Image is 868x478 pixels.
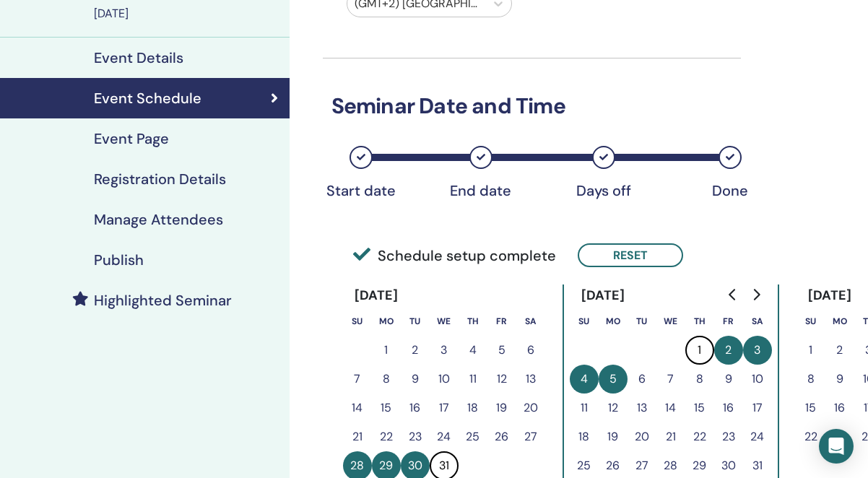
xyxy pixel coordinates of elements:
button: 9 [401,365,430,394]
div: Done [694,182,766,199]
button: 15 [372,394,401,422]
th: Saturday [516,307,545,336]
div: End date [445,182,517,199]
th: Friday [714,307,743,336]
button: 23 [714,422,743,451]
button: 15 [685,394,714,422]
th: Monday [825,307,854,336]
button: 19 [487,394,516,422]
h4: Publish [94,251,144,269]
button: 16 [825,394,854,422]
button: 12 [487,365,516,394]
h3: Seminar Date and Time [323,93,741,119]
button: 25 [459,422,487,451]
button: 18 [570,422,599,451]
button: 4 [570,365,599,394]
div: [DATE] [570,284,637,307]
button: Go to next month [745,280,768,309]
button: 1 [372,336,401,365]
button: 7 [343,365,372,394]
th: Thursday [459,307,487,336]
button: 27 [516,422,545,451]
h4: Event Page [94,130,169,147]
button: 20 [628,422,656,451]
h4: Event Schedule [94,90,201,107]
button: 5 [487,336,516,365]
button: 17 [430,394,459,422]
button: 10 [743,365,772,394]
button: 8 [685,365,714,394]
button: 6 [516,336,545,365]
button: 14 [343,394,372,422]
button: 2 [825,336,854,365]
span: Schedule setup complete [353,245,556,266]
th: Sunday [343,307,372,336]
button: 3 [743,336,772,365]
button: 16 [714,394,743,422]
div: Start date [325,182,397,199]
th: Monday [599,307,628,336]
button: 10 [430,365,459,394]
button: 9 [825,365,854,394]
button: 12 [599,394,628,422]
button: 16 [401,394,430,422]
button: 11 [459,365,487,394]
button: 1 [685,336,714,365]
button: 2 [714,336,743,365]
button: 1 [797,336,825,365]
h4: Manage Attendees [94,211,223,228]
button: 11 [570,394,599,422]
button: 14 [656,394,685,422]
div: [DATE] [343,284,410,307]
button: 9 [714,365,743,394]
h4: Event Details [94,49,183,66]
div: Open Intercom Messenger [819,429,854,464]
button: 18 [459,394,487,422]
button: 24 [430,422,459,451]
div: [DATE] [797,284,864,307]
button: 15 [797,394,825,422]
th: Monday [372,307,401,336]
button: 13 [628,394,656,422]
button: 4 [459,336,487,365]
h4: Highlighted Seminar [94,292,232,309]
th: Saturday [743,307,772,336]
button: 21 [343,422,372,451]
div: Days off [568,182,640,199]
button: 23 [825,422,854,451]
button: 24 [743,422,772,451]
button: 13 [516,365,545,394]
th: Wednesday [430,307,459,336]
button: 8 [372,365,401,394]
th: Tuesday [628,307,656,336]
button: 23 [401,422,430,451]
button: Reset [578,243,683,267]
button: 8 [797,365,825,394]
button: 17 [743,394,772,422]
button: 19 [599,422,628,451]
button: 22 [797,422,825,451]
button: 5 [599,365,628,394]
th: Sunday [570,307,599,336]
button: 6 [628,365,656,394]
th: Thursday [685,307,714,336]
th: Tuesday [401,307,430,336]
button: 20 [516,394,545,422]
h4: Registration Details [94,170,226,188]
button: 22 [372,422,401,451]
button: 22 [685,422,714,451]
button: 7 [656,365,685,394]
button: 2 [401,336,430,365]
button: 21 [656,422,685,451]
th: Wednesday [656,307,685,336]
div: [DATE] [94,5,281,22]
button: 3 [430,336,459,365]
button: 26 [487,422,516,451]
th: Friday [487,307,516,336]
th: Sunday [797,307,825,336]
button: Go to previous month [721,280,745,309]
